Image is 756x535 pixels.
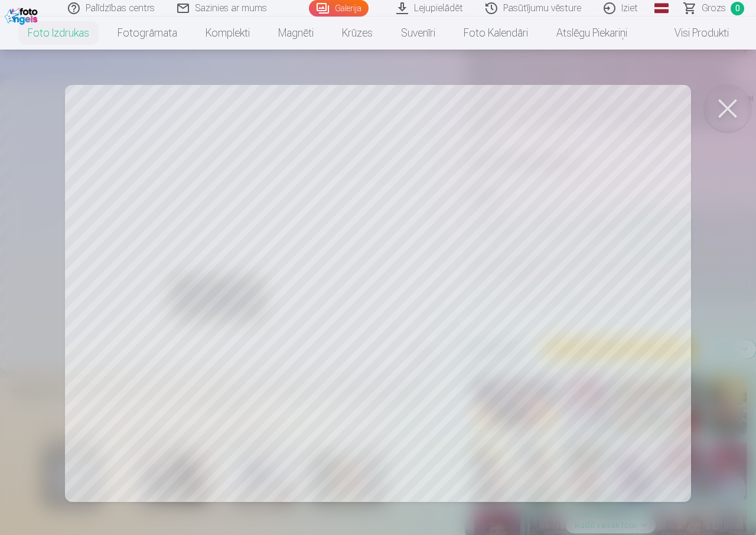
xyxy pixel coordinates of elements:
img: /fa1 [5,5,41,25]
a: Foto kalendāri [449,17,542,50]
a: Magnēti [264,17,328,50]
a: Foto izdrukas [14,17,103,50]
span: 0 [731,2,744,15]
a: Atslēgu piekariņi [542,17,641,50]
a: Fotogrāmata [103,17,191,50]
a: Krūzes [328,17,387,50]
a: Suvenīri [387,17,449,50]
span: Grozs [702,1,726,15]
a: Komplekti [191,17,264,50]
a: Visi produkti [641,17,743,50]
